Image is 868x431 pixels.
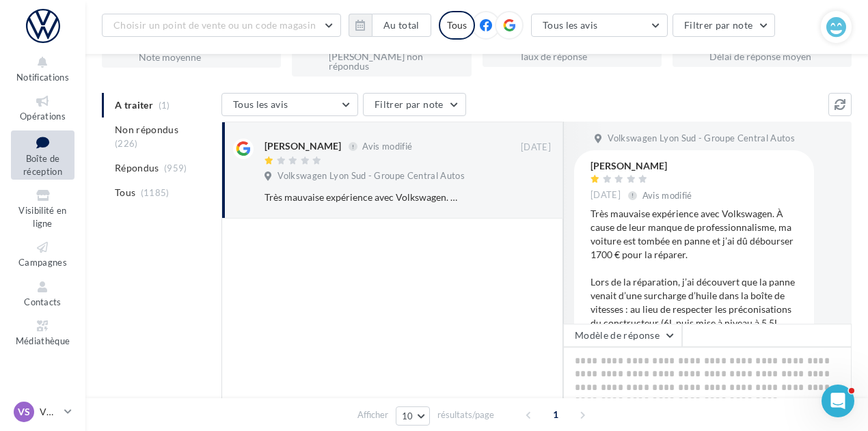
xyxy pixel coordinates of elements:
span: Avis modifié [362,141,412,152]
p: VW St-Fons [40,405,59,419]
a: Campagnes [11,237,74,270]
span: [DATE] [591,189,621,201]
span: Boîte de réception [23,153,62,177]
button: Filtrer par note [363,93,466,116]
button: Modèle de réponse [563,324,682,347]
div: [PERSON_NAME] [591,161,695,171]
a: Boîte de réception [11,130,74,180]
span: Campagnes [18,257,67,268]
button: Notifications [11,52,74,85]
a: Contacts [11,277,74,310]
span: (959) [164,163,187,173]
span: Médiathèque [16,335,70,346]
button: 10 [396,406,431,426]
span: [DATE] [521,141,551,154]
button: Au total [372,14,431,37]
span: 10 [402,411,413,421]
span: Choisir un point de vente ou un code magasin [113,19,316,31]
span: Tous les avis [543,19,598,31]
button: Choisir un point de vente ou un code magasin [102,14,341,37]
div: Tous [439,11,475,40]
span: Volkswagen Lyon Sud - Groupe Central Autos [608,133,795,145]
span: 1 [545,404,567,426]
span: Tous les avis [233,98,288,110]
button: Au total [349,14,431,37]
span: Visibilité en ligne [18,205,66,229]
span: VS [18,405,30,419]
span: Non répondus [115,123,178,137]
span: Opérations [20,111,66,122]
a: Calendrier [11,355,74,389]
span: Contacts [24,296,62,307]
div: [PERSON_NAME] non répondus [329,52,460,71]
span: Volkswagen Lyon Sud - Groupe Central Autos [277,170,465,182]
a: Médiathèque [11,316,74,349]
div: [PERSON_NAME] [265,139,341,153]
a: Visibilité en ligne [11,185,74,232]
div: Très mauvaise expérience avec Volkswagen. À cause de leur manque de professionnalisme, ma voiture... [265,191,462,204]
a: VS VW St-Fons [11,399,74,425]
span: Avis modifié [642,190,692,201]
iframe: Intercom live chat [822,385,854,417]
span: (1185) [141,187,169,198]
span: Répondus [115,161,159,175]
a: Opérations [11,91,74,124]
button: Filtrer par note [673,14,776,37]
span: Tous [115,186,135,199]
span: (226) [115,138,138,149]
button: Tous les avis [221,93,358,116]
span: Notifications [16,72,69,83]
button: Tous les avis [531,14,668,37]
span: résultats/page [437,408,494,421]
span: Afficher [357,408,388,421]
